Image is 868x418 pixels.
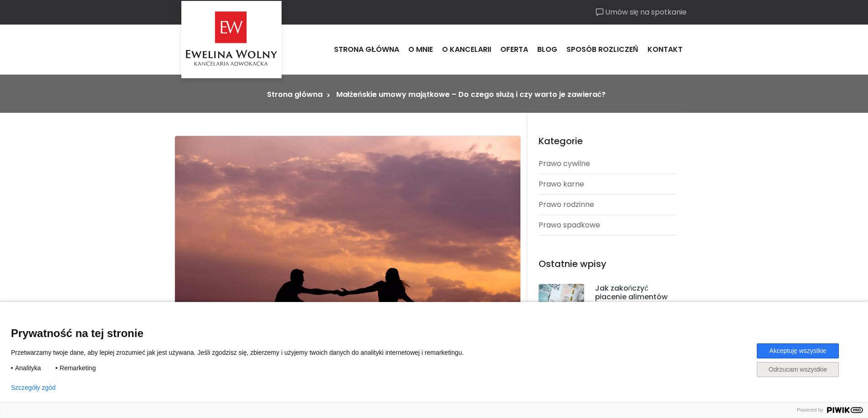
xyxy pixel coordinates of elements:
span: Prywatność na tej stronie [11,327,857,340]
h4: Kategorie [539,136,676,146]
a: Umów się na spotkanie [596,7,687,18]
a: Sposób rozliczeń [562,37,643,62]
a: Prawo karne [539,174,676,194]
a: Prawo cywilne [539,154,676,174]
button: Szczegóły zgód [11,384,56,391]
a: Blog [533,37,562,62]
button: Odrzucam wszystkie [757,362,839,377]
a: Jak zakończyć płacenie alimentów na dziecko? [595,283,668,311]
a: Strona główna [267,89,322,100]
li: Małżeńskie umowy majątkowe – Do czego służą i czy warto je zawierać? [336,89,606,100]
a: O mnie [404,37,437,62]
img: blog-image [175,136,520,366]
p: Przetwarzamy twoje dane, aby lepiej zrozumieć jak jest używana. Jeśli zgodzisz się, zbierzemy i u... [11,348,478,357]
span: Remarketing [60,364,96,372]
a: Prawo rodzinne [539,195,676,215]
a: Oferta [496,37,533,62]
a: Kontakt [643,37,687,62]
a: Strona główna [329,37,404,62]
span: Analityka [15,364,41,372]
img: post-thumb [539,284,584,314]
a: O kancelarii [437,37,496,62]
span: Powered by [793,407,827,413]
button: Akceptuję wszystkie [757,343,839,358]
a: Prawo spadkowe [539,215,676,235]
h4: Ostatnie wpisy [539,258,676,269]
